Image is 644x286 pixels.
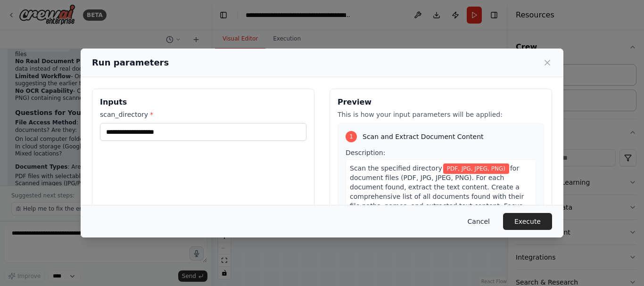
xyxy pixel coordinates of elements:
div: 1 [346,131,357,142]
span: Variable: scan_directory [443,163,509,174]
h3: Inputs [100,97,306,108]
span: for document files (PDF, JPG, JPEG, PNG). For each document found, extract the text content. Crea... [350,164,529,229]
button: Cancel [460,213,497,230]
h3: Preview [338,97,544,108]
h2: Run parameters [92,56,169,69]
span: Scan and Extract Document Content [363,132,484,141]
span: Scan the specified directory [350,164,442,172]
span: Description: [346,149,385,156]
label: scan_directory [100,110,306,119]
p: This is how your input parameters will be applied: [338,110,544,119]
button: Execute [503,213,552,230]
